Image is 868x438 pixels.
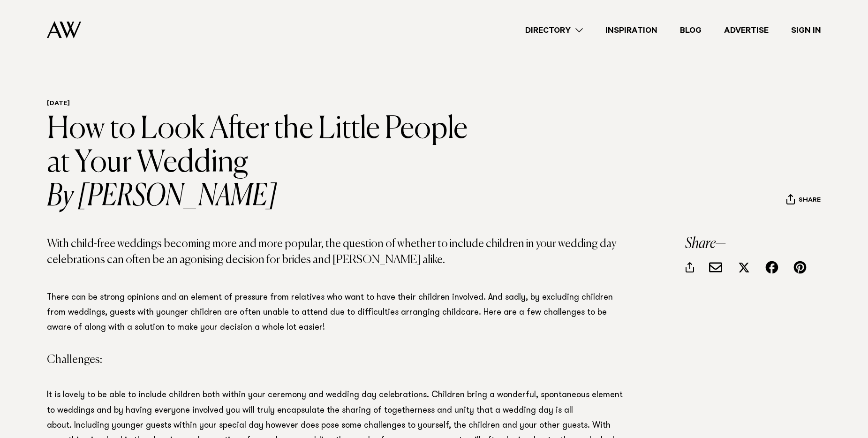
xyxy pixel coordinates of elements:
span: Share [799,196,821,205]
h4: Challenges: [47,343,624,365]
img: Auckland Weddings Logo [47,21,81,38]
p: There can be strong opinions and an element of pressure from relatives who want to have their chi... [47,290,624,335]
h1: How to Look After the Little People at Your Wedding [47,113,481,214]
h6: [DATE] [47,100,481,109]
a: Blog [669,24,713,37]
a: Advertise [713,24,780,37]
h3: Share [685,236,821,251]
i: By [PERSON_NAME] [47,180,481,214]
a: Directory [514,24,594,37]
a: Sign In [780,24,832,37]
p: With child-free weddings becoming more and more popular, the question of whether to include child... [47,236,624,268]
button: Share [786,194,821,208]
a: Inspiration [594,24,669,37]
